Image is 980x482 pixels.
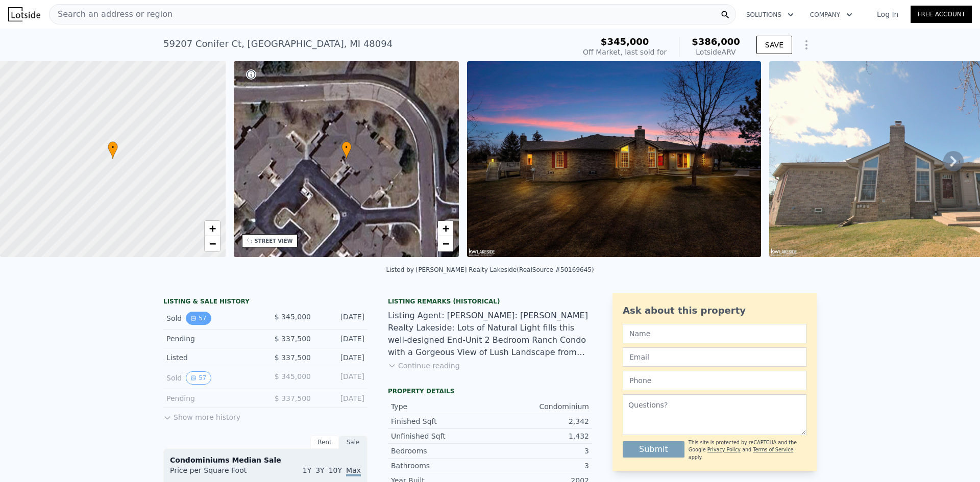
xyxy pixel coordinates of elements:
[108,143,118,152] span: •
[443,222,449,235] span: +
[329,466,342,474] span: 10Y
[163,37,393,51] div: 59207 Conifer Ct , [GEOGRAPHIC_DATA] , MI 48094
[438,236,453,251] a: Zoom out
[163,408,240,422] button: Show more history
[275,394,311,402] span: $ 337,500
[490,461,589,471] div: 3
[601,36,649,47] span: $345,000
[388,310,592,359] div: Listing Agent: [PERSON_NAME]: [PERSON_NAME] Realty Lakeside: Lots of Natural Light fills this wel...
[170,465,265,481] div: Price per Square Foot
[275,353,311,362] span: $ 337,500
[341,143,352,152] span: •
[388,361,460,371] button: Continue reading
[166,352,257,363] div: Listed
[303,466,311,474] span: 1Y
[391,416,490,426] div: Finished Sqft
[205,236,220,251] a: Zoom out
[391,461,490,471] div: Bathrooms
[388,297,592,306] div: Listing Remarks (Historical)
[438,221,453,236] a: Zoom in
[319,352,364,363] div: [DATE]
[186,371,211,385] button: View historical data
[319,334,364,344] div: [DATE]
[166,371,257,385] div: Sold
[692,47,740,57] div: Lotside ARV
[692,36,740,47] span: $386,000
[166,334,257,344] div: Pending
[386,266,594,273] div: Listed by [PERSON_NAME] Realty Lakeside (RealSource #50169645)
[391,431,490,441] div: Unfinished Sqft
[170,455,361,465] div: Condominiums Median Sale
[166,393,257,403] div: Pending
[166,312,257,325] div: Sold
[391,446,490,456] div: Bedrooms
[275,372,311,380] span: $ 345,000
[275,313,311,321] span: $ 345,000
[490,446,589,456] div: 3
[490,416,589,426] div: 2,342
[623,441,684,458] button: Submit
[583,47,667,57] div: Off Market, last sold for
[467,61,761,257] img: Sale: 144077020 Parcel: 54355504
[865,9,911,19] a: Log In
[341,141,352,159] div: •
[689,439,806,461] div: This site is protected by reCAPTCHA and the Google and apply.
[209,222,215,235] span: +
[319,371,364,385] div: [DATE]
[205,221,220,236] a: Zoom in
[315,466,324,474] span: 3Y
[707,447,741,452] a: Privacy Policy
[738,6,802,24] button: Solutions
[490,431,589,441] div: 1,432
[310,436,339,449] div: Rent
[391,401,490,412] div: Type
[623,324,806,343] input: Name
[756,36,792,54] button: SAVE
[623,347,806,367] input: Email
[623,371,806,390] input: Phone
[623,303,806,318] div: Ask about this property
[796,35,817,55] button: Show Options
[108,141,118,159] div: •
[209,237,215,250] span: −
[319,312,364,325] div: [DATE]
[50,8,173,20] span: Search an address or region
[388,387,592,395] div: Property details
[753,447,793,452] a: Terms of Service
[186,312,211,325] button: View historical data
[319,393,364,403] div: [DATE]
[339,436,367,449] div: Sale
[911,6,972,23] a: Free Account
[443,237,449,250] span: −
[802,6,861,24] button: Company
[490,401,589,412] div: Condominium
[163,297,367,308] div: LISTING & SALE HISTORY
[346,466,361,476] span: Max
[8,7,40,21] img: Lotside
[255,237,293,245] div: STREET VIEW
[275,335,311,343] span: $ 337,500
